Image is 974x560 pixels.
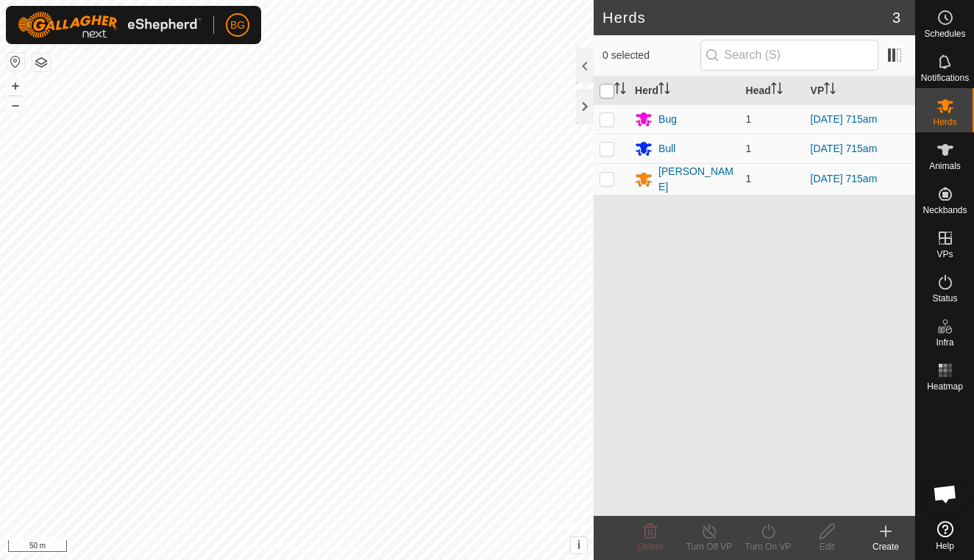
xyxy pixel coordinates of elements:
[923,206,967,215] span: Neckbands
[311,541,355,554] a: Contact Us
[629,76,739,105] th: Herd
[239,541,294,554] a: Privacy Policy
[739,540,797,553] div: Turn On VP
[892,7,900,29] span: 3
[936,542,954,550] span: Help
[740,76,805,105] th: Head
[811,173,878,184] a: [DATE] 715am
[797,540,856,553] div: Edit
[811,113,878,125] a: [DATE] 715am
[7,77,24,95] button: +
[230,18,245,33] span: BG
[577,539,580,551] span: i
[932,294,957,303] span: Status
[602,48,700,63] span: 0 selected
[614,85,626,96] p-sorticon: Activate to sort
[746,113,752,125] span: 1
[856,540,915,553] div: Create
[916,515,974,556] a: Help
[680,540,739,553] div: Turn Off VP
[7,53,24,71] button: Reset Map
[658,112,677,127] div: Bug
[924,29,965,38] span: Schedules
[571,537,587,553] button: i
[933,118,956,126] span: Herds
[936,250,953,259] span: VPs
[927,382,963,391] span: Heatmap
[805,76,915,105] th: VP
[18,12,202,38] img: Gallagher Logo
[921,73,969,82] span: Notifications
[658,141,675,157] div: Bull
[700,40,878,71] input: Search (S)
[929,162,961,170] span: Animals
[658,164,733,195] div: [PERSON_NAME]
[923,472,967,516] div: Open chat
[746,173,752,184] span: 1
[936,338,953,347] span: Infra
[658,85,670,96] p-sorticon: Activate to sort
[811,143,878,154] a: [DATE] 715am
[746,143,752,154] span: 1
[771,85,783,96] p-sorticon: Activate to sort
[638,542,664,552] span: Delete
[7,96,24,114] button: –
[824,85,836,96] p-sorticon: Activate to sort
[602,9,892,26] h2: Herds
[32,54,50,71] button: Map Layers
